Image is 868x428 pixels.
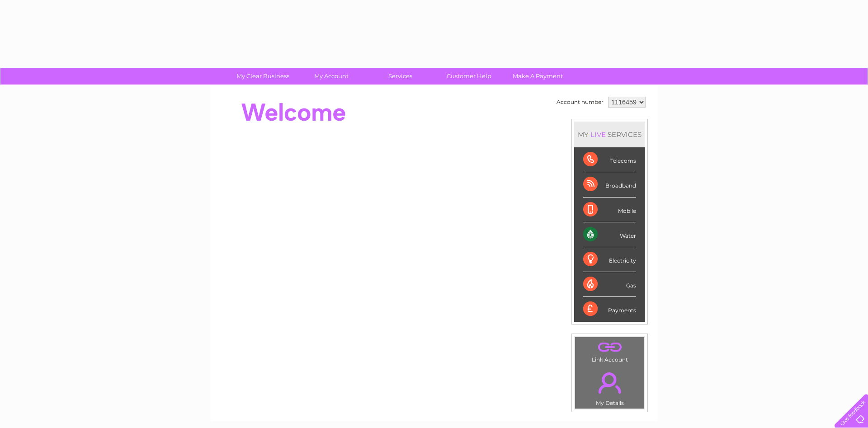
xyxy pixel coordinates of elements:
div: Gas [583,272,636,297]
a: Make A Payment [500,68,575,85]
a: . [577,339,642,355]
td: My Details [575,365,645,409]
a: Services [363,68,438,85]
div: Telecoms [583,147,636,172]
div: Broadband [583,172,636,197]
td: Link Account [575,337,645,365]
a: . [577,367,642,399]
td: Account number [554,94,606,110]
div: LIVE [589,130,608,139]
div: Electricity [583,247,636,272]
div: Water [583,222,636,247]
a: Customer Help [432,68,506,85]
div: Payments [583,297,636,321]
div: MY SERVICES [574,122,645,147]
a: My Account [294,68,369,85]
div: Mobile [583,198,636,222]
a: My Clear Business [226,68,300,85]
